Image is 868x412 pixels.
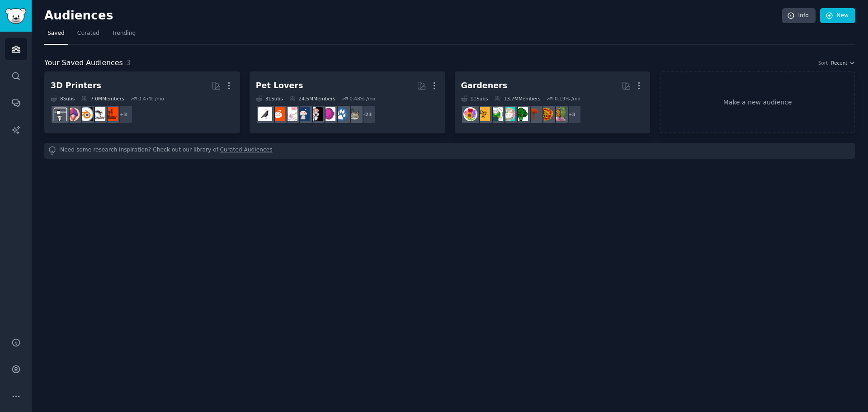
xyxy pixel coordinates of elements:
img: GummySearch logo [5,8,26,24]
a: Curated [74,26,103,45]
div: + 3 [114,105,133,124]
div: 0.48 % /mo [349,95,375,102]
div: Need some research inspiration? Check out our library of [44,143,855,159]
img: dogs [334,107,348,121]
div: 3D Printers [51,80,101,91]
div: 7.0M Members [81,95,124,102]
span: Curated [77,29,99,38]
img: 3Dmodeling [66,107,80,121]
span: 3 [126,58,131,67]
a: New [820,8,855,24]
div: 0.19 % /mo [555,95,580,102]
h2: Audiences [44,9,782,23]
img: vegetablegardening [514,107,528,121]
div: Gardeners [461,80,508,91]
div: Sort [818,60,828,66]
a: Pet Lovers31Subs24.5MMembers0.48% /mo+23catsdogsAquariumsparrotsdogswithjobsRATSBeardedDragonsbir... [250,71,445,133]
a: Trending [109,26,139,45]
img: mycology [527,107,541,121]
a: Info [782,8,816,24]
div: Pet Lovers [256,80,303,91]
span: Saved [47,29,65,38]
button: Recent [831,60,855,66]
div: 11 Sub s [461,95,488,102]
img: ender3 [91,107,105,121]
img: parrots [309,107,323,121]
img: gardening [552,107,566,121]
div: 8 Sub s [51,95,75,102]
img: GardeningUK [476,107,490,121]
span: Trending [112,29,136,38]
img: 3Dprinting [53,107,67,121]
a: Gardeners11Subs13.7MMembers0.19% /mo+3gardeningwhatsthisplantmycologyvegetablegardeningsucculents... [455,71,651,133]
div: 13.7M Members [494,95,540,102]
img: Aquariums [321,107,335,121]
div: + 3 [562,105,581,124]
div: 0.47 % /mo [138,95,164,102]
img: blender [79,107,93,121]
img: whatsthisplant [539,107,553,121]
img: dogswithjobs [296,107,310,121]
img: RATS [283,107,297,121]
a: Curated Audiences [220,146,273,156]
img: flowers [463,107,477,121]
div: 31 Sub s [256,95,283,102]
img: BeardedDragons [271,107,285,121]
img: birding [258,107,272,121]
a: 3D Printers8Subs7.0MMembers0.47% /mo+3FixMyPrintender3blender3Dmodeling3Dprinting [44,71,240,133]
a: Saved [44,26,68,45]
span: Recent [831,60,847,66]
div: + 23 [357,105,376,124]
img: FixMyPrint [104,107,118,121]
div: 24.5M Members [289,95,335,102]
img: succulents [501,107,515,121]
a: Make a new audience [660,71,855,133]
span: Your Saved Audiences [44,57,123,69]
img: SavageGarden [489,107,503,121]
img: cats [347,107,361,121]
